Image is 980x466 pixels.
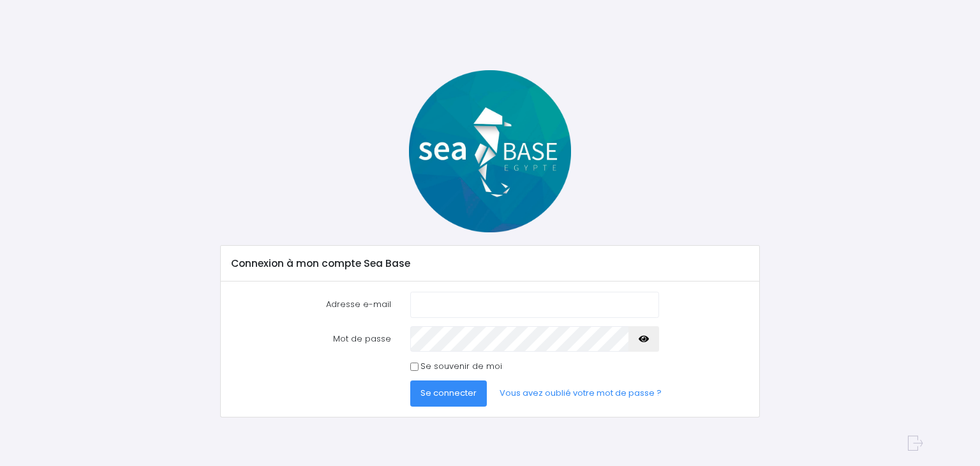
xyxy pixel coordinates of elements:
[222,326,401,352] label: Mot de passe
[489,380,672,406] a: Vous avez oublié votre mot de passe ?
[410,380,487,406] button: Se connecter
[420,387,477,399] span: Se connecter
[222,292,401,317] label: Adresse e-mail
[221,246,759,282] div: Connexion à mon compte Sea Base
[420,360,502,373] label: Se souvenir de moi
